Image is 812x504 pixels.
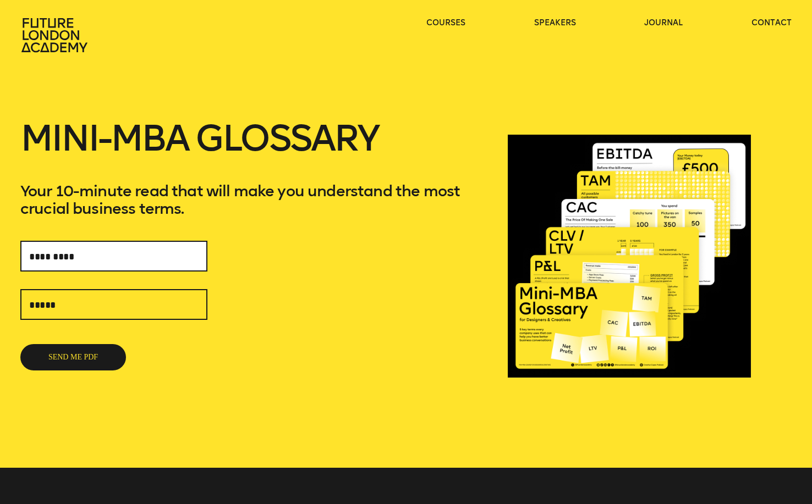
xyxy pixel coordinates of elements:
[644,18,683,29] a: journal
[20,344,126,370] button: SEND ME PDF
[426,18,465,29] a: courses
[534,18,576,29] a: speakers
[751,18,792,29] a: contact
[20,121,487,182] h1: Mini-MBA Glossary
[20,182,487,218] p: Your 10-minute read that will make you understand the most crucial business terms.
